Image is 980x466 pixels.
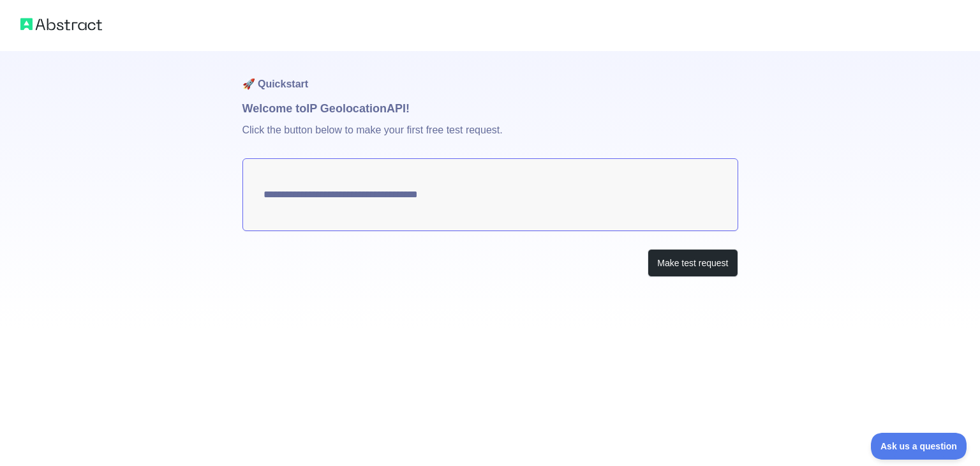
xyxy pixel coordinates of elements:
[648,249,738,278] button: Make test request
[242,117,738,158] p: Click the button below to make your first free test request.
[871,433,967,460] iframe: Toggle Customer Support
[20,15,102,33] img: Abstract logo
[242,100,738,117] h1: Welcome to IP Geolocation API!
[242,51,738,100] h1: 🚀 Quickstart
